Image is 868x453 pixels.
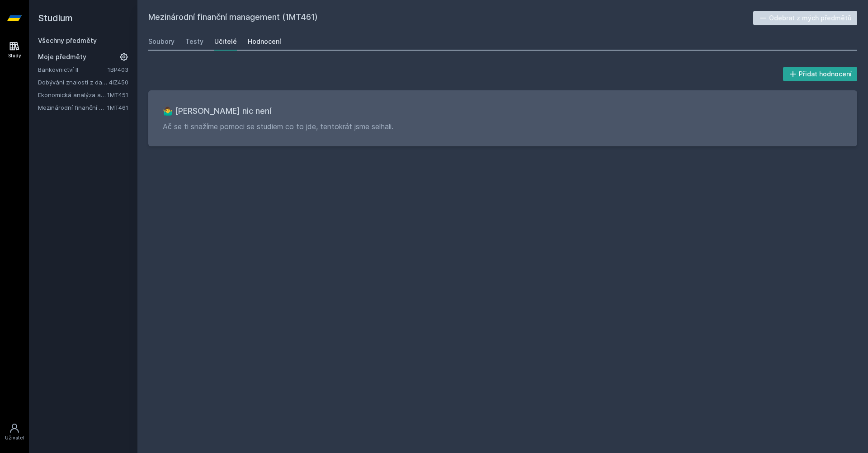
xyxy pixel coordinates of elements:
[38,103,107,112] a: Mezinárodní finanční management
[753,11,858,25] button: Odebrat z mých předmětů
[109,79,128,86] a: 4IZ450
[38,37,97,44] a: Všechny předměty
[38,52,86,61] span: Moje předměty
[185,37,203,46] div: Testy
[163,121,843,132] p: Ač se ti snažíme pomoci se studiem co to jde, tentokrát jsme selhali.
[108,66,128,73] a: 1BP403
[214,37,237,46] div: Učitelé
[214,33,237,51] a: Učitelé
[107,91,128,98] a: 1MT451
[248,33,281,51] a: Hodnocení
[107,104,128,111] a: 1MT461
[248,37,281,46] div: Hodnocení
[38,90,107,99] a: Ekonomická analýza a prognóza
[163,105,843,117] h3: 🤷‍♂️ [PERSON_NAME] nic není
[148,11,753,25] h2: Mezinárodní finanční management (1MT461)
[148,37,175,46] div: Soubory
[38,65,108,74] a: Bankovnictví II
[38,78,109,87] a: Dobývání znalostí z databází
[8,52,21,59] div: Study
[148,33,175,51] a: Soubory
[2,418,27,446] a: Uživatel
[5,434,24,441] div: Uživatel
[2,36,27,64] a: Study
[185,33,203,51] a: Testy
[783,67,858,81] button: Přidat hodnocení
